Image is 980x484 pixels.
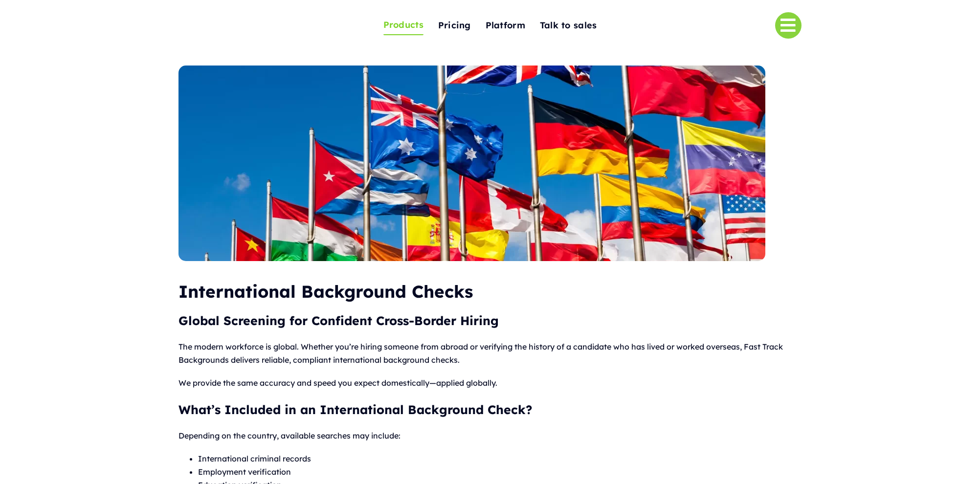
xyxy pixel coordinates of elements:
[178,340,801,367] p: The modern workforce is global. Whether you’re hiring someone from abroad or verifying the histor...
[198,452,801,465] li: International criminal records
[540,15,597,36] a: Talk to sales
[540,18,597,33] span: Talk to sales
[486,18,525,33] span: Platform
[334,1,646,50] nav: One Page
[383,18,423,33] span: Products
[178,281,473,302] strong: International Background Checks
[178,313,499,328] strong: Global Screening for Confident Cross-Border Hiring
[184,14,294,37] img: Fast Track Backgrounds Logo
[486,15,525,36] a: Platform
[178,402,532,417] strong: What’s Included in an International Background Check?
[178,376,801,390] p: We provide the same accuracy and speed you expect domestically—applied globally.
[438,15,471,36] a: Pricing
[178,66,765,261] img: International Background Checks
[178,429,801,442] p: Depending on the country, available searches may include:
[198,465,801,479] li: Employment verification
[775,12,802,39] a: Link to #
[438,18,471,33] span: Pricing
[184,13,294,23] a: Fast Track Backgrounds Logo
